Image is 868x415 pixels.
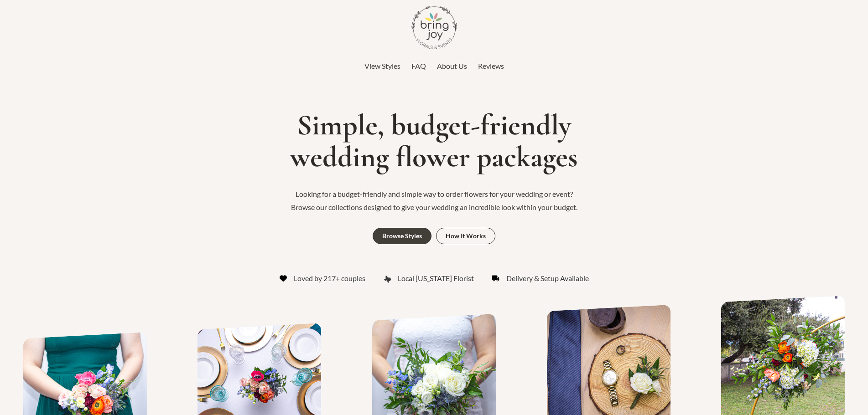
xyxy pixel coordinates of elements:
nav: Top Header Menu [161,59,708,73]
span: Loved by 217+ couples [294,272,365,285]
span: Reviews [478,61,504,70]
span: Delivery & Setup Available [506,272,589,285]
a: Reviews [478,59,504,73]
a: About Us [437,59,467,73]
span: FAQ [411,61,426,70]
span: View Styles [364,61,400,70]
a: Browse Styles [373,228,431,244]
div: Browse Styles [382,233,422,239]
span: Local [US_STATE] Florist [398,272,474,285]
a: View Styles [364,59,400,73]
a: FAQ [411,59,426,73]
div: How It Works [446,233,486,239]
h1: Simple, budget-friendly wedding flower packages [5,109,863,174]
span: About Us [437,61,467,70]
p: Looking for a budget-friendly and simple way to order flowers for your wedding or event? Browse o... [284,187,585,214]
a: How It Works [436,228,495,244]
